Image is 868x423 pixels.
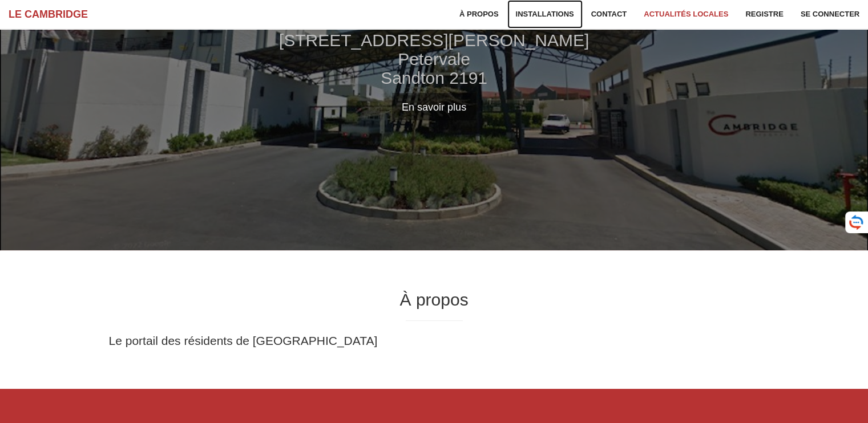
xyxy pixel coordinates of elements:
[392,93,476,120] a: En savoir plus
[459,10,499,18] font: À propos
[745,10,783,18] font: Registre
[279,31,589,50] font: [STREET_ADDRESS][PERSON_NAME]
[591,10,627,18] font: Contact
[399,290,468,309] font: À propos
[516,10,574,18] font: Installations
[9,9,88,20] font: Le Cambridge
[398,50,470,68] font: Petervale
[801,10,859,18] font: Se connecter
[109,334,378,347] font: Le portail des résidents de [GEOGRAPHIC_DATA]
[381,68,487,87] font: Sandton 2191
[402,101,466,113] font: En savoir plus
[644,10,728,18] font: Actualités locales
